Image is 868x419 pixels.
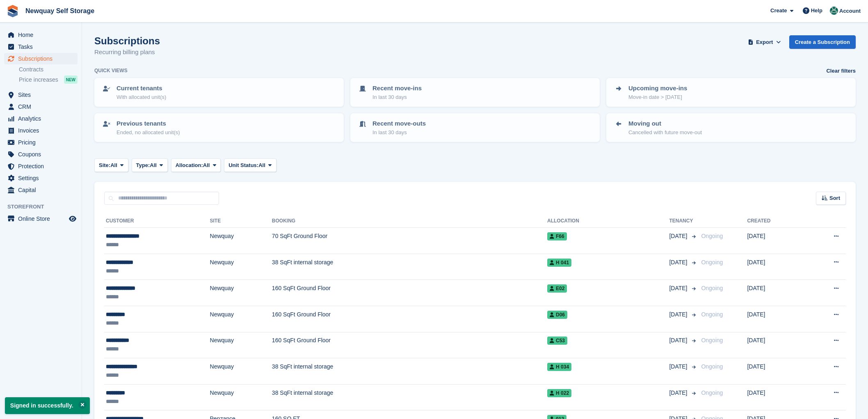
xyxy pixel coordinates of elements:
span: Account [839,7,861,15]
td: 38 SqFt internal storage [272,384,547,410]
span: Storefront [7,203,82,211]
th: Allocation [547,215,669,228]
span: Home [18,29,67,41]
p: Move-in date > [DATE] [628,93,687,101]
th: Created [747,215,804,228]
span: [DATE] [669,362,689,371]
button: Export [747,35,783,49]
a: menu [4,172,78,184]
a: menu [4,101,78,112]
th: Booking [272,215,547,228]
button: Type: All [132,158,168,172]
button: Allocation: All [171,158,221,172]
span: C53 [547,337,567,345]
td: Newquay [210,384,272,410]
span: Site: [99,161,110,169]
img: JON [830,7,838,15]
p: In last 30 days [372,128,426,137]
p: With allocated unit(s) [116,93,166,101]
p: Moving out [628,119,702,128]
span: [DATE] [669,232,689,240]
span: Tasks [18,41,67,53]
span: Invoices [18,125,67,136]
span: Sort [829,194,840,202]
a: Price increases NEW [19,75,78,84]
span: H 022 [547,389,571,397]
td: [DATE] [747,280,804,306]
span: All [258,161,265,169]
span: Type: [136,161,150,169]
span: [DATE] [669,258,689,267]
a: Preview store [68,214,78,224]
a: Moving out Cancelled with future move-out [607,114,855,141]
p: Previous tenants [116,119,180,128]
span: Price increases [19,76,58,84]
a: menu [4,160,78,172]
td: 70 SqFt Ground Floor [272,228,547,254]
span: Pricing [18,137,67,148]
span: Protection [18,160,67,172]
td: [DATE] [747,306,804,332]
span: Online Store [18,213,67,224]
td: [DATE] [747,254,804,280]
td: [DATE] [747,228,804,254]
a: Contracts [19,66,78,73]
img: stora-icon-8386f47178a22dfd0bd8f6a31ec36ba5ce8667c1dd55bd0f319d3a0aa187defe.svg [7,5,19,17]
p: Recent move-outs [372,119,426,128]
span: Subscriptions [18,53,67,64]
td: Newquay [210,254,272,280]
td: Newquay [210,358,272,385]
a: menu [4,125,78,136]
h6: Quick views [94,67,128,74]
span: Settings [18,172,67,184]
span: CRM [18,101,67,112]
a: menu [4,213,78,224]
span: Ongoing [701,233,723,239]
h1: Subscriptions [94,35,160,46]
span: [DATE] [669,310,689,319]
th: Tenancy [669,215,698,228]
p: Ended, no allocated unit(s) [116,128,180,137]
span: [DATE] [669,336,689,345]
td: 160 SqFt Ground Floor [272,306,547,332]
span: All [203,161,210,169]
span: [DATE] [669,389,689,397]
div: NEW [64,76,78,84]
span: Sites [18,89,67,101]
p: Recurring billing plans [94,48,160,57]
th: Customer [104,215,210,228]
span: Ongoing [701,259,723,266]
button: Site: All [94,158,128,172]
p: Upcoming move-ins [628,84,687,93]
span: All [150,161,157,169]
a: Create a Subscription [789,35,856,49]
span: Capital [18,184,67,196]
td: Newquay [210,332,272,358]
span: All [110,161,117,169]
td: Newquay [210,228,272,254]
span: Ongoing [701,337,723,343]
span: Help [811,7,822,15]
td: [DATE] [747,332,804,358]
a: Clear filters [826,67,856,75]
a: menu [4,41,78,53]
td: 160 SqFt Ground Floor [272,332,547,358]
span: Ongoing [701,285,723,291]
td: 38 SqFt internal storage [272,358,547,385]
a: Newquay Self Storage [22,4,98,18]
button: Unit Status: All [224,158,276,172]
span: Export [756,38,773,46]
a: menu [4,113,78,124]
a: Current tenants With allocated unit(s) [95,79,343,106]
span: D06 [547,311,567,319]
span: [DATE] [669,284,689,293]
a: menu [4,29,78,41]
p: Current tenants [116,84,166,93]
span: Create [770,7,787,15]
span: F66 [547,232,567,240]
span: Allocation: [176,161,203,169]
span: E02 [547,284,567,293]
p: Cancelled with future move-out [628,128,702,137]
td: [DATE] [747,358,804,385]
a: Recent move-ins In last 30 days [351,79,599,106]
